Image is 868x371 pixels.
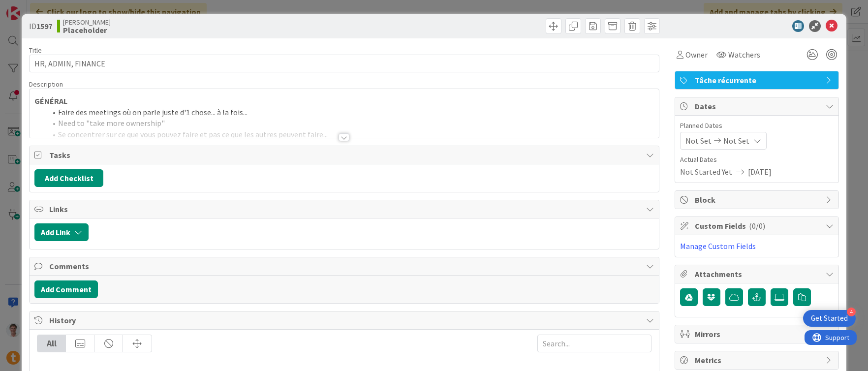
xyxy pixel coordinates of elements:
[34,223,89,241] button: Add Link
[749,221,765,231] span: ( 0/0 )
[34,169,103,187] button: Add Checklist
[685,135,712,147] span: Not Set
[63,18,111,26] span: [PERSON_NAME]
[37,335,66,352] div: All
[49,203,641,215] span: Links
[695,328,821,340] span: Mirrors
[847,308,856,316] div: 4
[695,74,821,86] span: Tâche récurrente
[695,100,821,112] span: Dates
[49,149,641,161] span: Tasks
[21,1,45,13] span: Support
[803,310,856,327] div: Open Get Started checklist, remaining modules: 4
[29,20,52,32] span: ID
[695,194,821,206] span: Block
[723,135,749,147] span: Not Set
[29,55,659,72] input: type card name here...
[34,280,98,298] button: Add Comment
[537,335,651,352] input: Search...
[680,155,834,165] span: Actual Dates
[29,80,63,89] span: Description
[695,220,821,232] span: Custom Fields
[695,268,821,280] span: Attachments
[695,354,821,366] span: Metrics
[46,107,654,118] li: Faire des meetings où on parle juste d'1 chose... à la fois...
[811,313,848,323] div: Get Started
[63,26,111,34] b: Placeholder
[49,314,641,326] span: History
[685,49,708,61] span: Owner
[34,96,67,106] strong: GÉNÉRAL
[49,260,641,272] span: Comments
[680,121,834,131] span: Planned Dates
[680,166,732,178] span: Not Started Yet
[680,241,756,251] a: Manage Custom Fields
[29,46,42,55] label: Title
[748,166,772,178] span: [DATE]
[728,49,760,61] span: Watchers
[36,21,52,31] b: 1597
